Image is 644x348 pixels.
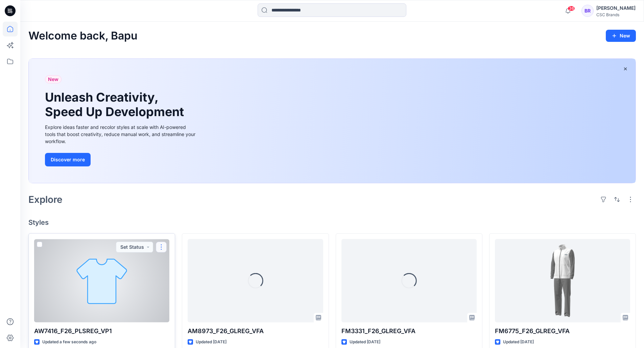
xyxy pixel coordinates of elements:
h4: Styles [28,218,636,226]
button: Discover more [45,153,91,166]
p: AW7416_F26_PLSREG_VP1 [34,326,169,336]
a: Discover more [45,153,197,166]
p: Updated [DATE] [503,339,534,346]
p: FM6775_F26_GLREG_VFA [495,326,630,336]
div: Explore ideas faster and recolor styles at scale with AI-powered tools that boost creativity, red... [45,124,197,145]
h1: Unleash Creativity, Speed Up Development [45,90,187,119]
a: AW7416_F26_PLSREG_VP1 [34,239,169,322]
div: CSC Brands [596,12,636,17]
p: AM8973_F26_GLREG_VFA [188,326,323,336]
p: Updated a few seconds ago [42,339,96,346]
h2: Explore [28,194,63,205]
button: New [606,30,636,42]
h2: Welcome back, Bapu [28,30,138,42]
p: Updated [DATE] [350,339,380,346]
p: FM3331_F26_GLREG_VFA [341,326,477,336]
span: New [48,75,58,83]
div: [PERSON_NAME] [596,4,636,12]
span: 36 [568,6,575,11]
div: BR [581,5,594,17]
p: Updated [DATE] [196,339,226,346]
a: FM6775_F26_GLREG_VFA [495,239,630,322]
